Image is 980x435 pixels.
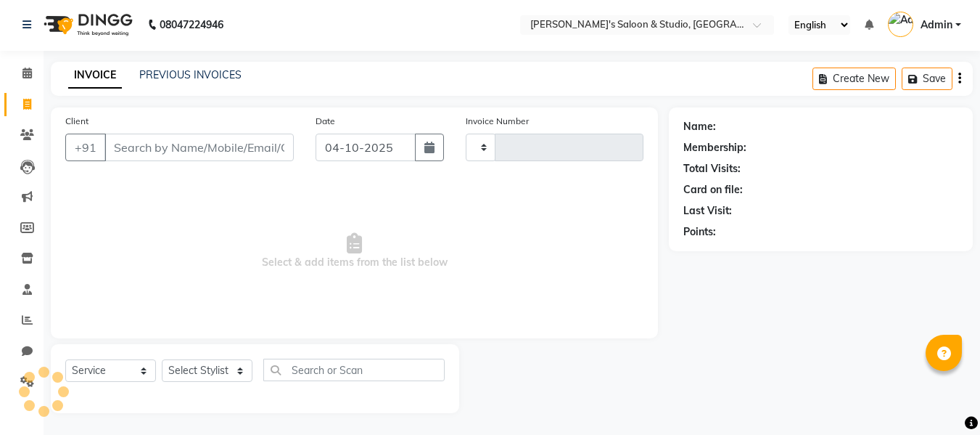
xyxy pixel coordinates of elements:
span: Admin [921,17,952,33]
img: Admin [888,12,913,37]
button: Save [902,68,952,90]
span: Select & add items from the list below [65,179,643,324]
div: Name: [683,119,716,134]
a: INVOICE [68,62,122,89]
a: PREVIOUS INVOICES [139,68,242,81]
div: Membership: [683,140,746,155]
img: logo [37,4,136,45]
label: Client [65,115,88,128]
input: Search or Scan [263,359,445,381]
div: Card on file: [683,182,743,198]
label: Invoice Number [466,115,529,128]
div: Total Visits: [683,161,741,176]
div: Points: [683,224,716,240]
label: Date [316,115,335,128]
div: Last Visit: [683,203,732,219]
input: Search by Name/Mobile/Email/Code [104,134,294,161]
button: +91 [65,134,106,161]
b: 08047224946 [160,4,223,45]
button: Create New [812,68,896,90]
